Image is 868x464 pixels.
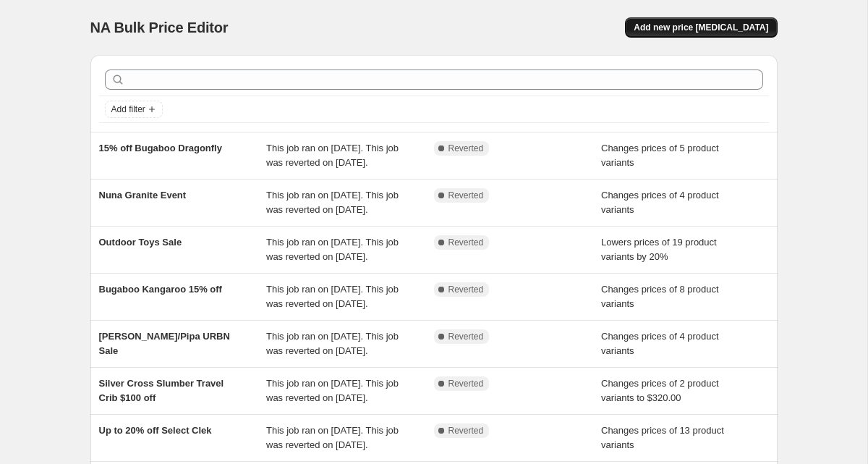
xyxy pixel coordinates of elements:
span: [PERSON_NAME]/Pipa URBN Sale [99,331,230,356]
span: Changes prices of 4 product variants [601,331,719,356]
span: Changes prices of 4 product variants [601,190,719,215]
span: This job ran on [DATE]. This job was reverted on [DATE]. [266,237,399,262]
span: Changes prices of 8 product variants [601,284,719,309]
span: Bugaboo Kangaroo 15% off [99,284,222,295]
span: Silver Cross Slumber Travel Crib $100 off [99,378,224,403]
span: Changes prices of 5 product variants [601,143,719,168]
span: Reverted [448,190,484,201]
span: Reverted [448,331,484,342]
span: This job ran on [DATE]. This job was reverted on [DATE]. [266,378,399,403]
span: Changes prices of 13 product variants [601,425,724,450]
span: Reverted [448,237,484,248]
span: Reverted [448,143,484,154]
span: 15% off Bugaboo Dragonfly [99,143,222,153]
span: This job ran on [DATE]. This job was reverted on [DATE]. [266,190,399,215]
span: Outdoor Toys Sale [99,237,182,248]
span: Add filter [111,104,145,115]
span: Reverted [448,378,484,389]
button: Add new price [MEDICAL_DATA] [625,17,777,38]
span: This job ran on [DATE]. This job was reverted on [DATE]. [266,425,399,450]
span: This job ran on [DATE]. This job was reverted on [DATE]. [266,284,399,309]
span: This job ran on [DATE]. This job was reverted on [DATE]. [266,143,399,168]
button: Add filter [105,101,163,118]
span: Nuna Granite Event [99,190,187,201]
span: Up to 20% off Select Clek [99,425,212,436]
span: This job ran on [DATE]. This job was reverted on [DATE]. [266,331,399,356]
span: Lowers prices of 19 product variants by 20% [601,237,717,262]
span: Changes prices of 2 product variants to $320.00 [601,378,719,403]
span: Reverted [448,284,484,295]
span: NA Bulk Price Editor [90,20,229,35]
span: Reverted [448,425,484,436]
span: Add new price [MEDICAL_DATA] [634,22,768,33]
